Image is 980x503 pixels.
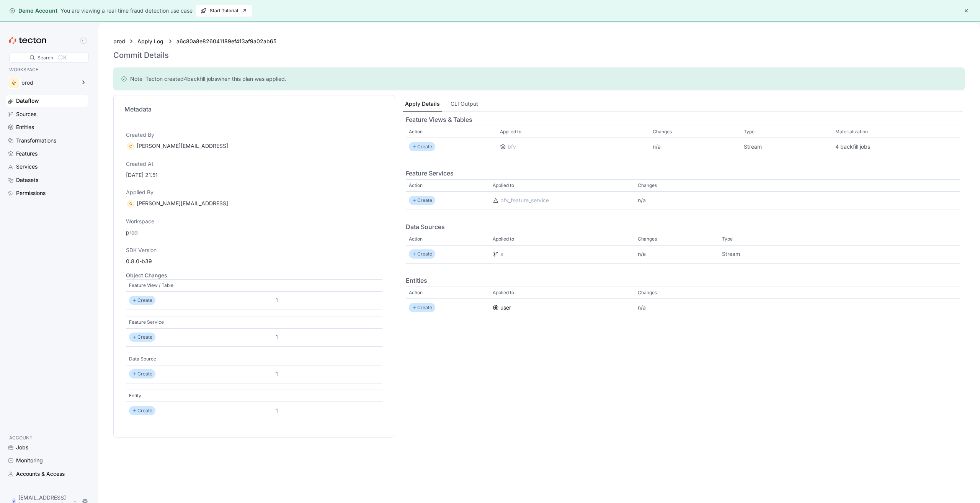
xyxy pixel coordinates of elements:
p: Action [409,182,423,189]
div: Sources [16,110,36,118]
div: Apply Details [405,100,440,108]
div: Services [16,162,38,171]
div: Accounts & Access [16,470,65,478]
div: Demo Account [9,7,57,15]
p: Note [130,75,142,83]
p: Entity [129,392,141,400]
p: Tecton created when this plan was applied. [145,75,286,83]
div: user [500,304,511,312]
p: Data Source [129,355,156,363]
p: Create [417,143,432,151]
p: Create [137,407,152,415]
div: n/a [638,250,715,259]
div: 1 [276,333,379,341]
div: prod [21,80,76,85]
p: Type [722,235,733,243]
button: Start Tutorial [196,5,252,17]
div: 1 [276,406,379,415]
p: WORKSPACE [9,66,85,74]
div: Stream [744,143,829,151]
a: Features [6,148,88,159]
p: Changes [638,235,657,243]
p: Action [409,289,423,297]
p: Changes [653,128,672,136]
h4: Data Sources [406,222,960,231]
a: Services [6,161,88,172]
a: Sources [6,108,88,120]
div: 1 [276,296,379,305]
p: Create [417,304,432,312]
div: Jobs [16,443,28,452]
div: You are viewing a real-time fraud detection use case [60,7,193,15]
p: Create [417,251,432,258]
div: s [500,250,503,259]
h4: Feature Views & Tables [406,115,960,124]
span: 4 backfill job s [184,75,217,83]
p: Create [137,370,152,378]
div: Entities [16,123,34,131]
p: Applied to [493,235,514,243]
div: CLI Output [451,100,478,108]
h3: Commit Details [113,51,169,60]
div: bfv_feature_service [500,197,549,205]
a: Transformations [6,135,88,146]
div: Datasets [16,176,38,184]
p: Action [409,128,423,136]
p: Create [137,297,152,304]
p: Applied to [493,289,514,297]
p: Create [417,197,432,205]
p: Type [744,128,755,136]
h4: Feature Services [406,169,960,178]
div: Transformations [16,136,56,145]
a: prod [113,37,125,46]
div: 1 [276,370,379,378]
div: Permissions [16,189,46,197]
a: Entities [6,121,88,133]
div: n/a [653,143,738,151]
div: n/a [638,304,715,312]
p: Applied to [493,182,514,189]
h4: Entities [406,276,960,285]
h4: Metadata [124,105,384,114]
div: Features [16,149,38,158]
div: Search [38,54,53,61]
p: Create [137,333,152,341]
a: Dataflow [6,95,88,106]
p: Action [409,235,423,243]
div: Search⌘K [9,52,89,63]
a: user [493,304,632,312]
a: a6c80a8e826041189ef413af9a02ab65 [176,37,276,46]
p: ACCOUNT [9,434,85,442]
div: Dataflow [16,97,39,105]
p: Changes [638,182,657,189]
p: Feature View / Table [129,282,173,289]
div: Stream [722,250,836,259]
a: Apply Log [137,37,164,46]
p: Feature Service [129,318,164,326]
div: ⌘K [58,53,67,62]
a: Monitoring [6,455,88,466]
div: n/a [638,197,715,205]
a: Datasets [6,174,88,186]
p: Applied to [500,128,521,136]
div: 4 backfill jobs [835,143,957,151]
span: Start Tutorial [201,5,247,16]
p: Materialization [835,128,868,136]
a: Accounts & Access [6,468,88,480]
div: bfv [508,143,516,151]
div: Monitoring [16,456,43,465]
h5: Object Changes [126,272,382,279]
a: Jobs [6,442,88,453]
a: Permissions [6,187,88,199]
p: Changes [638,289,657,297]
